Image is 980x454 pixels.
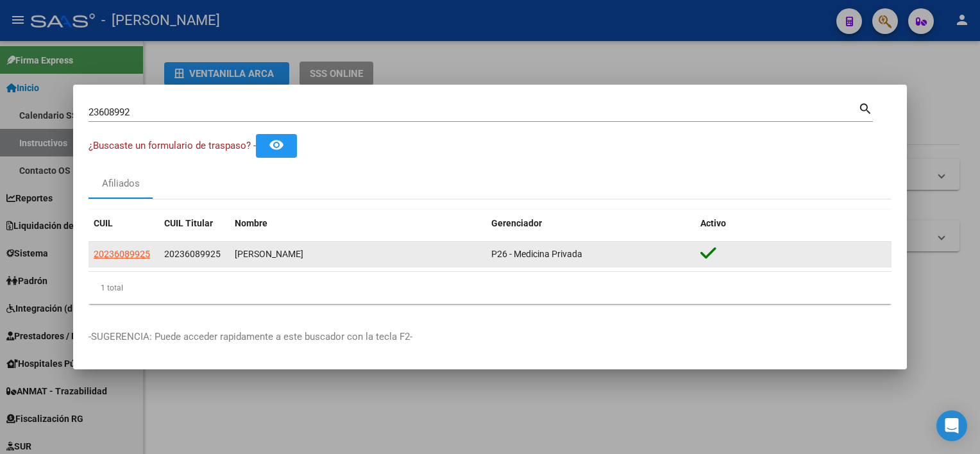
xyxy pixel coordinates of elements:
[89,140,256,151] span: ¿Buscaste un formulario de traspaso? -
[235,218,267,228] span: Nombre
[89,210,159,237] datatable-header-cell: CUIL
[695,210,891,237] datatable-header-cell: Activo
[164,249,221,259] span: 20236089925
[164,218,213,228] span: CUIL Titular
[486,210,695,237] datatable-header-cell: Gerenciador
[89,272,891,304] div: 1 total
[94,218,113,228] span: CUIL
[858,100,873,115] mat-icon: search
[159,210,230,237] datatable-header-cell: CUIL Titular
[700,218,726,228] span: Activo
[269,137,284,153] mat-icon: remove_red_eye
[936,410,967,441] div: Open Intercom Messenger
[102,176,140,191] div: Afiliados
[89,330,891,344] p: -SUGERENCIA: Puede acceder rapidamente a este buscador con la tecla F2-
[235,247,481,262] div: [PERSON_NAME]
[230,210,486,237] datatable-header-cell: Nombre
[491,218,542,228] span: Gerenciador
[491,249,582,259] span: P26 - Medicina Privada
[94,249,150,259] span: 20236089925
